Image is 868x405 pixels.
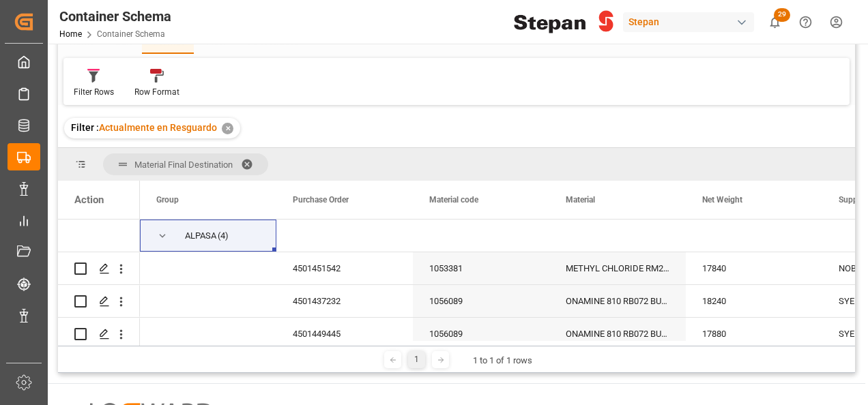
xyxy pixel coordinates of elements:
[74,86,114,98] div: Filter Rows
[156,195,179,205] span: Group
[58,220,140,252] div: Press SPACE to select this row.
[134,160,233,170] span: Material Final Destination
[222,123,233,134] div: ✕
[686,318,822,350] div: 17880
[408,351,425,368] div: 1
[549,252,686,284] div: METHYL CHLORIDE RM227 BULK
[473,354,532,367] div: 1 to 1 of 1 rows
[702,195,742,205] span: Net Weight
[566,195,595,205] span: Material
[185,220,216,252] div: ALPASA
[293,195,349,205] span: Purchase Order
[276,318,413,350] div: 4501449445
[549,318,686,350] div: ONAMINE 810 RB072 BULK
[759,7,790,37] button: show 29 new notifications
[790,7,821,37] button: Help Center
[58,252,140,285] div: Press SPACE to select this row.
[413,318,549,350] div: 1056089
[429,195,478,205] span: Material code
[276,252,413,284] div: 4501451542
[413,252,549,284] div: 1053381
[686,285,822,317] div: 18240
[623,9,759,35] button: Stepan
[774,8,790,22] span: 29
[58,285,140,318] div: Press SPACE to select this row.
[686,252,822,284] div: 17840
[99,122,217,133] span: Actualmente en Resguardo
[276,285,413,317] div: 4501437232
[549,285,686,317] div: ONAMINE 810 RB072 BULK
[134,86,179,98] div: Row Format
[514,10,613,34] img: Stepan_Company_logo.svg.png_1713531530.png
[59,6,171,27] div: Container Schema
[59,29,82,39] a: Home
[71,122,99,133] span: Filter :
[58,318,140,350] div: Press SPACE to select this row.
[74,194,104,206] div: Action
[413,285,549,317] div: 1056089
[623,12,754,32] div: Stepan
[218,220,229,252] span: (4)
